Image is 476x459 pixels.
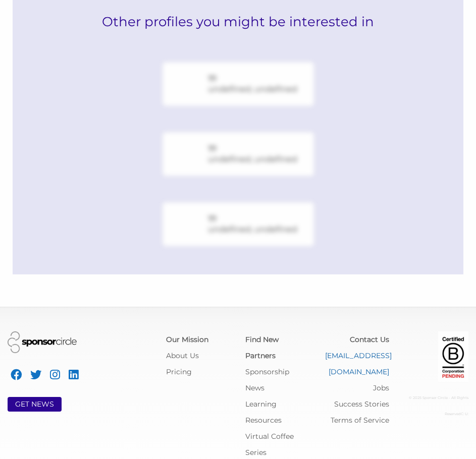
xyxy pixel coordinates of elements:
[245,399,282,425] a: Learning Resources
[438,331,468,382] img: Certified Corporation Pending Logo
[404,390,468,422] div: © 2025 Sponsor Circle - All Rights Reserved
[325,351,392,376] a: [EMAIL_ADDRESS][DOMAIN_NAME]
[373,383,389,392] a: Jobs
[461,412,468,416] span: C: U:
[334,399,389,409] a: Success Stories
[8,331,77,353] img: Sponsor Circle Logo
[245,335,279,360] a: Find New Partners
[331,416,389,425] a: Terms of Service
[166,351,199,360] a: About Us
[245,367,289,392] a: Sponsorship News
[245,432,294,457] a: Virtual Coffee Series
[15,399,54,409] a: GET NEWS
[166,367,192,376] a: Pricing
[350,335,389,344] a: Contact Us
[166,335,208,344] a: Our Mission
